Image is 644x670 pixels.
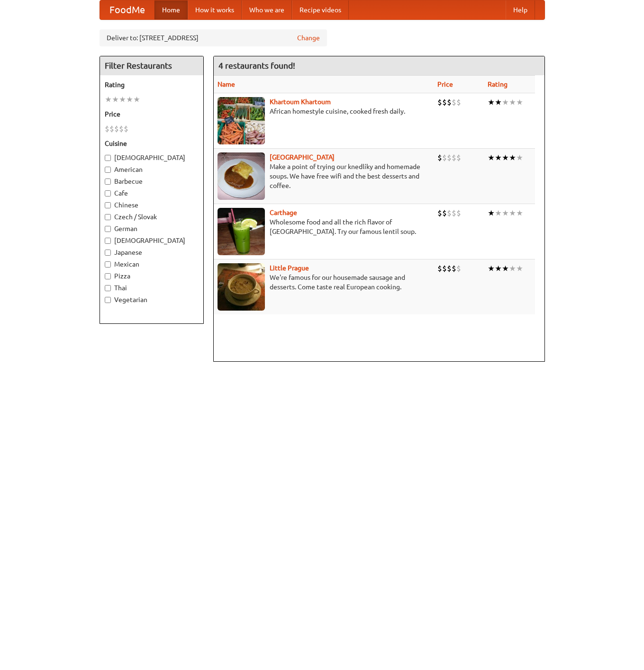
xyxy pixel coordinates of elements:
[502,263,509,274] li: ★
[516,208,523,218] li: ★
[502,97,509,107] li: ★
[452,208,456,218] li: $
[442,152,447,163] li: $
[105,283,199,293] label: Thai
[218,208,265,255] img: carthage.jpg
[437,97,442,107] li: $
[105,226,111,232] input: German
[437,152,442,163] li: $
[488,80,508,88] a: Rating
[105,224,199,233] label: German
[105,167,111,173] input: American
[218,217,430,236] p: Wholesome food and all the rich flavor of [GEOGRAPHIC_DATA]. Try our famous lentil soup.
[218,162,430,190] p: Make a point of trying our knedlíky and homemade soups. We have free wifi and the best desserts a...
[218,152,265,200] img: czechpoint.jpg
[442,97,447,107] li: $
[188,0,242,19] a: How it works
[495,263,502,274] li: ★
[452,263,456,274] li: $
[133,94,140,105] li: ★
[124,124,128,134] li: $
[105,200,199,210] label: Chinese
[456,97,461,107] li: $
[509,263,516,274] li: ★
[154,0,188,19] a: Home
[105,124,109,134] li: $
[442,263,447,274] li: $
[105,177,199,186] label: Barbecue
[105,155,111,161] input: [DEMOGRAPHIC_DATA]
[218,263,265,311] img: littleprague.jpg
[105,236,199,245] label: [DEMOGRAPHIC_DATA]
[242,0,292,19] a: Who we are
[437,208,442,218] li: $
[105,261,111,268] input: Mexican
[105,295,199,304] label: Vegetarian
[105,214,111,220] input: Czech / Slovak
[112,94,119,105] li: ★
[297,33,320,43] a: Change
[218,97,265,144] img: khartoum.jpg
[100,29,327,46] div: Deliver to: [STREET_ADDRESS]
[105,273,111,279] input: Pizza
[126,94,133,105] li: ★
[456,152,461,163] li: $
[218,80,235,88] a: Name
[495,152,502,163] li: ★
[456,263,461,274] li: $
[506,0,535,19] a: Help
[502,208,509,218] li: ★
[452,152,456,163] li: $
[105,80,199,89] h5: Rating
[509,152,516,163] li: ★
[105,259,199,269] label: Mexican
[270,264,309,272] b: Little Prague
[488,263,495,274] li: ★
[509,208,516,218] li: ★
[105,250,111,256] input: Japanese
[447,263,452,274] li: $
[437,263,442,274] li: $
[452,97,456,107] li: $
[488,208,495,218] li: ★
[105,271,199,281] label: Pizza
[119,124,124,134] li: $
[270,98,331,106] a: Khartoum Khartoum
[105,238,111,244] input: [DEMOGRAPHIC_DATA]
[516,152,523,163] li: ★
[109,124,114,134] li: $
[105,109,199,119] h5: Price
[456,208,461,218] li: $
[100,0,154,19] a: FoodMe
[516,97,523,107] li: ★
[270,153,335,161] a: [GEOGRAPHIC_DATA]
[114,124,119,134] li: $
[509,97,516,107] li: ★
[495,97,502,107] li: ★
[270,209,297,216] a: Carthage
[105,285,111,291] input: Thai
[105,212,199,222] label: Czech / Slovak
[488,152,495,163] li: ★
[105,153,199,162] label: [DEMOGRAPHIC_DATA]
[105,248,199,257] label: Japanese
[105,297,111,303] input: Vegetarian
[292,0,349,19] a: Recipe videos
[495,208,502,218] li: ★
[488,97,495,107] li: ★
[447,208,452,218] li: $
[502,152,509,163] li: ★
[218,61,295,70] ng-pluralize: 4 restaurants found!
[447,97,452,107] li: $
[105,202,111,208] input: Chinese
[442,208,447,218] li: $
[516,263,523,274] li: ★
[105,179,111,185] input: Barbecue
[105,94,112,105] li: ★
[105,165,199,174] label: American
[100,56,203,75] h4: Filter Restaurants
[447,152,452,163] li: $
